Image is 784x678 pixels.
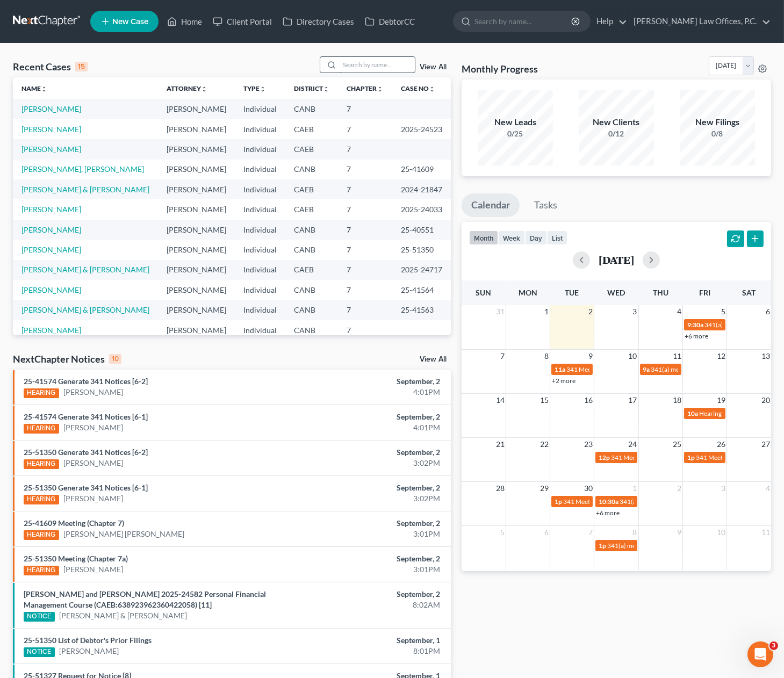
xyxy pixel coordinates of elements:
span: Fri [699,288,710,297]
div: 4:01PM [308,387,440,398]
span: Tue [565,288,579,297]
a: [PERSON_NAME] [63,422,123,433]
a: 25-51350 Generate 341 Notices [6-2] [24,448,148,457]
a: [PERSON_NAME] & [PERSON_NAME] [21,305,149,314]
td: 25-41609 [392,160,451,179]
div: September, 2 [308,447,440,458]
td: Individual [235,160,285,179]
td: [PERSON_NAME] [158,199,235,219]
input: Search by name... [340,57,415,73]
a: Home [162,12,207,31]
div: HEARING [24,495,59,504]
span: 11 [760,526,771,539]
a: Help [591,12,627,31]
td: [PERSON_NAME] [158,300,235,320]
span: 29 [539,482,550,495]
span: 24 [628,438,638,451]
div: NOTICE [24,647,55,657]
span: 17 [628,394,638,407]
span: 341(a) meeting for [PERSON_NAME] [620,497,723,506]
span: 341 Meeting for [PERSON_NAME] [566,365,663,373]
span: 21 [495,438,506,451]
div: September, 2 [308,482,440,493]
a: [PERSON_NAME] [63,458,123,468]
span: 341 Meeting for [PERSON_NAME] [563,497,660,506]
span: 1p [687,453,695,461]
td: [PERSON_NAME] [158,260,235,280]
td: [PERSON_NAME] [158,139,235,159]
span: 12 [716,350,727,363]
div: 8:02AM [308,600,440,610]
td: Individual [235,179,285,199]
i: unfold_more [323,86,329,92]
td: [PERSON_NAME] [158,99,235,119]
td: CANB [285,320,338,340]
div: September, 1 [308,635,440,646]
span: 28 [495,482,506,495]
a: +6 more [685,332,708,340]
span: 10 [716,526,727,539]
div: 0/12 [579,128,654,139]
a: Tasks [524,193,567,217]
button: month [469,230,498,245]
span: 23 [583,438,594,451]
td: Individual [235,99,285,119]
span: 11 [672,350,682,363]
div: 10 [109,354,121,364]
a: [PERSON_NAME] [21,205,81,214]
div: HEARING [24,388,59,398]
button: list [547,230,567,245]
td: Individual [235,139,285,159]
span: 1p [599,542,606,550]
span: 27 [760,438,771,451]
td: CANB [285,99,338,119]
button: week [498,230,525,245]
a: 25-41574 Generate 341 Notices [6-1] [24,412,148,421]
td: 25-41563 [392,300,451,320]
a: [PERSON_NAME] & [PERSON_NAME] [21,265,149,274]
a: [PERSON_NAME] and [PERSON_NAME] 2025-24582 Personal Financial Management Course (CAEB:63892396236... [24,589,266,609]
span: 341(a) meeting for [PERSON_NAME] [607,542,711,550]
span: 4 [765,482,771,495]
span: 14 [495,394,506,407]
a: Attorneyunfold_more [167,84,207,92]
td: 25-40551 [392,220,451,240]
div: September, 2 [308,553,440,564]
td: 7 [339,179,392,199]
input: Search by name... [474,11,573,31]
span: 3 [769,641,778,650]
a: Directory Cases [277,12,359,31]
div: New Filings [680,116,755,128]
a: [PERSON_NAME] [21,245,81,254]
span: 10:30a [599,497,618,506]
div: New Leads [478,116,553,128]
a: Case Nounfold_more [401,84,435,92]
a: [PERSON_NAME] [63,387,123,398]
td: [PERSON_NAME] [158,240,235,259]
span: 12p [599,453,610,461]
span: Mon [519,288,537,297]
span: 2 [676,482,682,495]
td: [PERSON_NAME] [158,220,235,240]
a: View All [420,356,447,363]
span: 7 [499,350,506,363]
span: 18 [672,394,682,407]
td: Individual [235,320,285,340]
td: CAEB [285,199,338,219]
div: 3:01PM [308,529,440,539]
span: 9:30a [687,321,703,329]
a: 25-51350 List of Debtor's Prior Filings [24,636,152,645]
td: 7 [339,139,392,159]
div: NextChapter Notices [13,352,121,365]
span: 15 [539,394,550,407]
a: [PERSON_NAME] [63,493,123,504]
td: CAEB [285,139,338,159]
span: 26 [716,438,727,451]
span: 16 [583,394,594,407]
span: 3 [632,305,638,318]
td: Individual [235,260,285,280]
i: unfold_more [429,86,435,92]
td: 7 [339,160,392,179]
td: [PERSON_NAME] [158,160,235,179]
a: 25-51350 Meeting (Chapter 7a) [24,554,128,563]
